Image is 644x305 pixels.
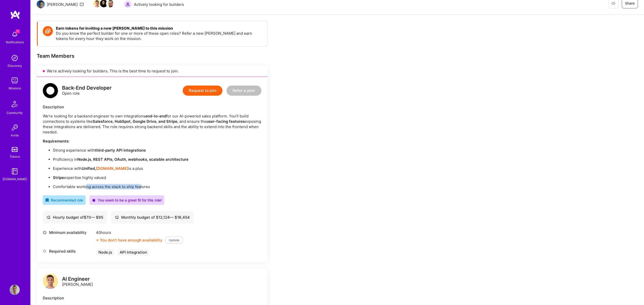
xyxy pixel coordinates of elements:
strong: Requirements: [43,139,69,144]
img: logo [10,10,20,19]
span: 11 [16,29,20,33]
a: [DOMAIN_NAME] [96,166,128,171]
p: Comfortable working across the stack to ship features [53,184,261,189]
img: User Avatar [10,285,20,295]
div: Team Members [37,53,267,59]
i: icon RecommendedBadge [45,198,49,202]
img: tokens [12,147,18,152]
div: Required skills [43,249,93,254]
div: Invite [11,133,19,138]
img: Invite [10,123,20,133]
img: discovery [10,53,20,63]
div: Description [43,295,261,301]
div: Missions [9,86,21,91]
i: icon Cash [47,215,50,219]
div: AI Engineer [62,276,93,282]
strong: user-facing features [206,119,245,124]
i: icon Mail [80,2,84,6]
button: Update [165,237,183,243]
div: Notifications [6,39,24,45]
div: Recommended role [45,197,83,203]
div: [DOMAIN_NAME] [3,176,27,182]
div: Hourly budget of $ 70 — $ 95 [47,215,103,220]
div: Discovery [8,63,22,68]
div: Node.js [96,249,115,256]
p: Do you know the perfect builder for one or more of these open roles? Refer a new [PERSON_NAME] an... [56,31,262,41]
div: You don’t have enough availability [96,237,162,243]
strong: Node.js, REST APIs, OAuth, webhooks, scalable architecture [77,157,189,162]
div: Back-End Developer [62,85,112,91]
i: icon CloseOrange [96,239,99,242]
i: icon PurpleStar [92,198,96,202]
div: Monthly budget of $ 12,124 — $ 16,454 [115,215,190,220]
img: bell [10,29,20,39]
strong: Salesforce, HubSpot, Google Drive, and Stripe [93,119,177,124]
div: Description [43,104,261,110]
div: Tokens [10,154,20,159]
img: guide book [10,166,20,176]
img: Token icon [43,26,53,36]
p: Proficiency in [53,157,261,162]
img: teamwork [10,75,20,86]
img: logo [43,83,58,98]
strong: third-party API integrations [95,148,146,153]
div: We’re actively looking for builders. This is the best time to request to join. [37,65,267,77]
h4: Earn tokens for inviting a new [PERSON_NAME] to this mission [56,26,262,31]
div: You seem to be a great fit for this role! [92,197,162,203]
button: Refer a peer [226,86,261,96]
p: Experience with is a plus [53,166,261,171]
div: Minimum availability [43,230,93,235]
strong: Stripe [53,175,64,180]
span: Share [625,1,635,6]
img: logo [43,274,58,289]
div: Open role [62,85,112,96]
img: Actively looking for builders [124,0,132,8]
p: expertise highly valued [53,175,261,180]
i: icon Cash [115,215,119,219]
strong: Unified, [82,166,96,171]
a: User Avatar [8,285,21,295]
div: API Integration [117,249,150,256]
span: Actively looking for builders [134,2,184,7]
p: We’re looking for a backend engineer to own integrations for our AI-powered sales platform. You’l... [43,113,261,135]
strong: end-to-end [145,114,166,118]
p: Strong experience with [53,148,261,153]
a: logo [43,274,58,290]
i: icon EyeClosed [611,1,615,5]
div: [PERSON_NAME] [62,276,93,287]
i: icon Clock [43,231,47,234]
button: Request to join [183,86,222,96]
div: Community [7,110,23,115]
i: icon Tag [43,249,47,253]
div: 40 hours [96,230,183,235]
div: [PERSON_NAME] [47,2,78,7]
img: Team Architect [37,0,45,8]
img: Community [9,98,21,110]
